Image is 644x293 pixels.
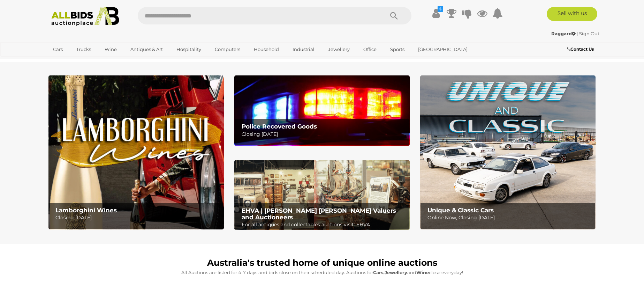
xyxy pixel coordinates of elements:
[234,75,410,146] a: Police Recovered Goods Police Recovered Goods Closing [DATE]
[210,44,245,55] a: Computers
[577,31,578,36] span: |
[431,7,441,20] a: $
[48,75,224,229] img: Lamborghini Wines
[242,130,406,139] p: Closing [DATE]
[47,7,123,26] img: Allbids.com.au
[72,44,96,55] a: Trucks
[242,220,406,229] p: For all antiques and collectables auctions visit: EHVA
[48,44,67,55] a: Cars
[551,31,577,36] a: Raggard
[438,6,443,12] i: $
[385,270,407,275] strong: Jewellery
[55,213,220,222] p: Closing [DATE]
[48,75,224,229] a: Lamborghini Wines Lamborghini Wines Closing [DATE]
[234,160,410,230] img: EHVA | Evans Hastings Valuers and Auctioneers
[416,270,429,275] strong: Wine
[579,31,599,36] a: Sign Out
[288,44,319,55] a: Industrial
[427,213,592,222] p: Online Now, Closing [DATE]
[126,44,167,55] a: Antiques & Art
[55,207,117,214] b: Lamborghini Wines
[420,75,596,229] a: Unique & Classic Cars Unique & Classic Cars Online Now, Closing [DATE]
[52,269,592,277] p: All Auctions are listed for 4-7 days and bids close on their scheduled day. Auctions for , and cl...
[420,75,596,229] img: Unique & Classic Cars
[242,207,396,221] b: EHVA | [PERSON_NAME] [PERSON_NAME] Valuers and Auctioneers
[427,207,494,214] b: Unique & Classic Cars
[52,258,592,268] h1: Australia's trusted home of unique online auctions
[547,7,597,21] a: Sell with us
[234,160,410,230] a: EHVA | Evans Hastings Valuers and Auctioneers EHVA | [PERSON_NAME] [PERSON_NAME] Valuers and Auct...
[567,45,596,53] a: Contact Us
[242,123,317,130] b: Police Recovered Goods
[249,44,283,55] a: Household
[414,44,472,55] a: [GEOGRAPHIC_DATA]
[386,44,409,55] a: Sports
[377,7,411,24] button: Search
[100,44,121,55] a: Wine
[172,44,206,55] a: Hospitality
[373,270,384,275] strong: Cars
[234,75,410,146] img: Police Recovered Goods
[567,46,594,52] b: Contact Us
[324,44,354,55] a: Jewellery
[359,44,381,55] a: Office
[551,31,576,36] strong: Raggard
